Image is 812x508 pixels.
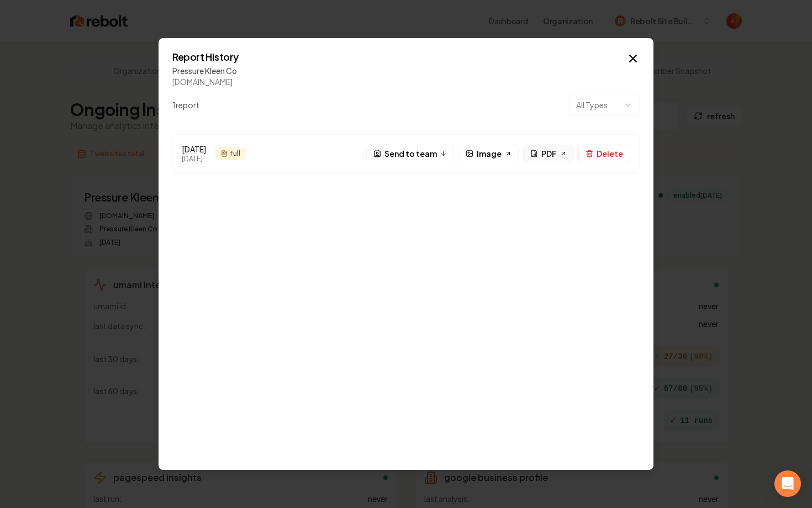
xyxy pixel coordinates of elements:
button: Send to team [366,145,454,162]
span: PDF [541,148,557,160]
a: PDF [523,145,574,162]
div: [DATE] [182,155,206,163]
div: 1 report [172,99,199,110]
span: Send to team [384,148,437,160]
button: Delete [578,145,630,162]
span: Delete [597,148,623,160]
span: full [230,149,240,158]
a: Image [458,145,519,162]
h2: Report History [172,52,640,62]
div: [DATE] [182,144,206,155]
div: [DOMAIN_NAME] [172,76,640,87]
span: Image [477,148,502,160]
div: Pressure Kleen Co [172,65,640,76]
